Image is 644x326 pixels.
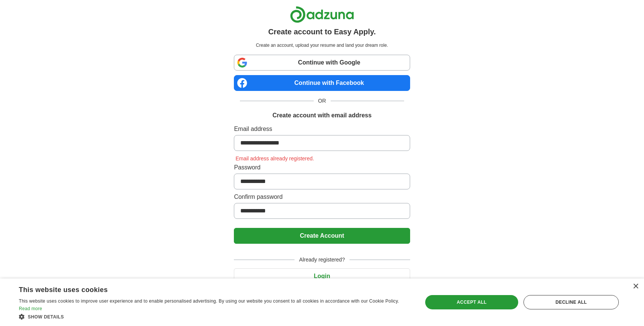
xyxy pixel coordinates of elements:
a: Continue with Facebook [234,75,410,91]
span: Already registered? [295,256,349,264]
label: Email address [234,125,410,134]
div: Decline all [523,295,619,309]
div: Show details [19,313,411,320]
div: Close [633,284,638,289]
button: Create Account [234,228,410,244]
h1: Create account with email address [272,111,371,120]
a: Continue with Google [234,55,410,71]
div: Accept all [425,295,518,309]
span: This website uses cookies to improve user experience and to enable personalised advertising. By u... [19,298,399,304]
p: Create an account, upload your resume and land your dream role. [235,42,408,49]
img: Adzuna logo [290,6,354,23]
a: Login [234,273,410,279]
span: Email address already registered. [234,155,316,161]
span: OR [314,97,331,105]
a: Read more, opens a new window [19,306,42,311]
div: This website uses cookies [19,283,392,294]
span: Show details [28,314,64,320]
button: Login [234,268,410,284]
label: Password [234,163,410,172]
label: Confirm password [234,192,410,201]
h1: Create account to Easy Apply. [268,26,376,37]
